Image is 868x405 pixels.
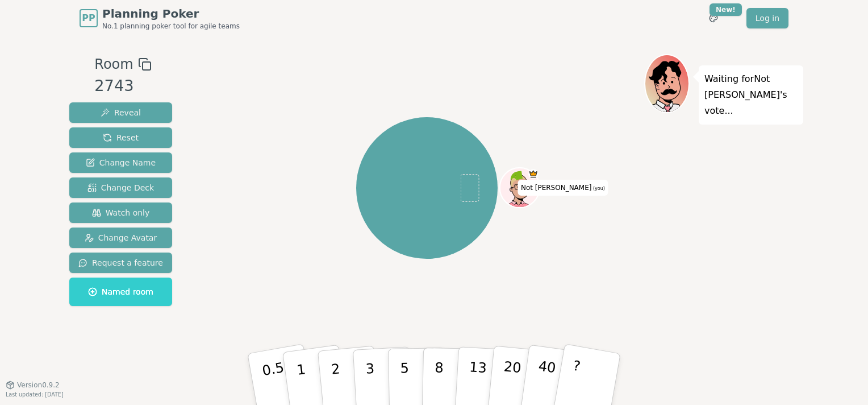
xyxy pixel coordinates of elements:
[591,186,605,191] span: (you)
[6,391,64,398] span: Last updated: [DATE]
[500,170,538,207] button: Click to change your avatar
[69,177,172,198] button: Change Deck
[82,11,95,25] span: PP
[69,127,172,148] button: Reset
[69,202,172,223] button: Watch only
[87,182,154,193] span: Change Deck
[94,75,151,98] div: 2743
[101,107,141,118] span: Reveal
[103,132,139,143] span: Reset
[6,381,60,390] button: Version0.9.2
[92,207,150,218] span: Watch only
[86,157,156,168] span: Change Name
[88,286,153,297] span: Named room
[69,152,172,173] button: Change Name
[78,257,163,268] span: Request a feature
[528,170,539,180] span: Not Shaun is the host
[704,71,798,119] p: Waiting for Not [PERSON_NAME] 's vote...
[102,22,240,31] span: No.1 planning poker tool for agile teams
[710,3,742,16] div: New!
[102,6,240,22] span: Planning Poker
[69,228,172,248] button: Change Avatar
[80,6,240,31] a: PPPlanning PokerNo.1 planning poker tool for agile teams
[703,8,724,28] button: New!
[69,253,172,273] button: Request a feature
[94,54,133,75] span: Room
[518,180,608,196] span: Click to change your name
[85,232,157,243] span: Change Avatar
[69,278,172,306] button: Named room
[17,381,60,390] span: Version 0.9.2
[746,8,788,28] a: Log in
[69,102,172,123] button: Reveal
